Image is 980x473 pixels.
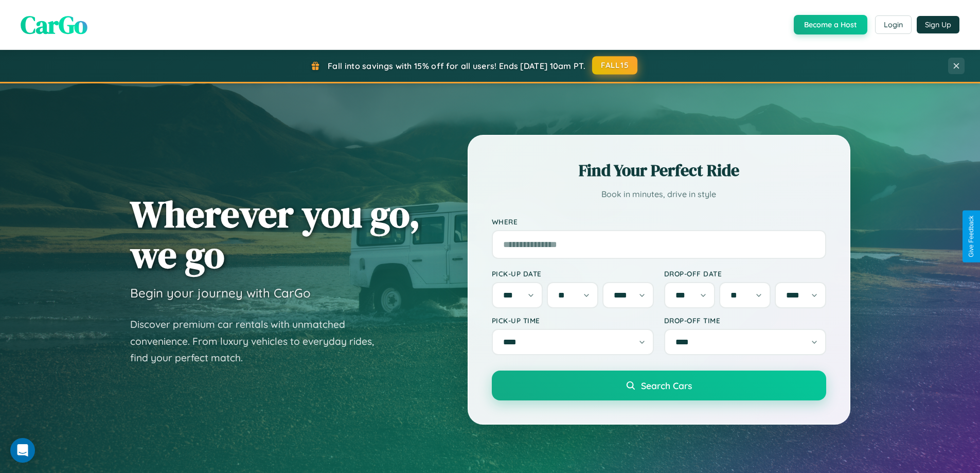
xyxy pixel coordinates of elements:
button: Become a Host [794,15,867,34]
label: Drop-off Date [664,269,826,278]
h3: Begin your journey with CarGo [130,285,311,301]
label: Where [492,217,826,226]
h1: Wherever you go, we go [130,194,420,275]
button: FALL15 [592,56,637,75]
button: Search Cars [492,371,826,400]
label: Drop-off Time [664,316,826,325]
button: Sign Up [917,16,959,33]
span: CarGo [21,8,87,42]
label: Pick-up Date [492,269,654,278]
label: Pick-up Time [492,316,654,325]
p: Discover premium car rentals with unmatched convenience. From luxury vehicles to everyday rides, ... [130,316,387,366]
div: Give Feedback [968,216,975,257]
p: Book in minutes, drive in style [492,187,826,202]
h2: Find Your Perfect Ride [492,159,826,182]
span: Fall into savings with 15% off for all users! Ends [DATE] 10am PT. [328,61,585,71]
span: Search Cars [641,380,692,391]
button: Login [875,15,912,34]
div: Open Intercom Messenger [10,438,35,463]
